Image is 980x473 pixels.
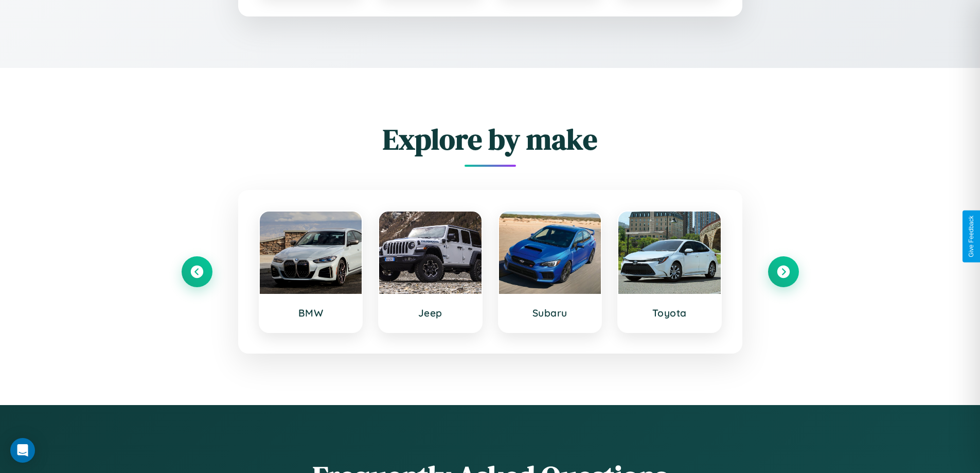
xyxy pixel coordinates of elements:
h3: Jeep [389,307,471,319]
div: Open Intercom Messenger [10,438,35,463]
h2: Explore by make [182,119,799,159]
div: Give Feedback [968,216,975,257]
h3: Subaru [509,307,591,319]
h3: Toyota [629,307,710,319]
h3: BMW [270,307,352,319]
